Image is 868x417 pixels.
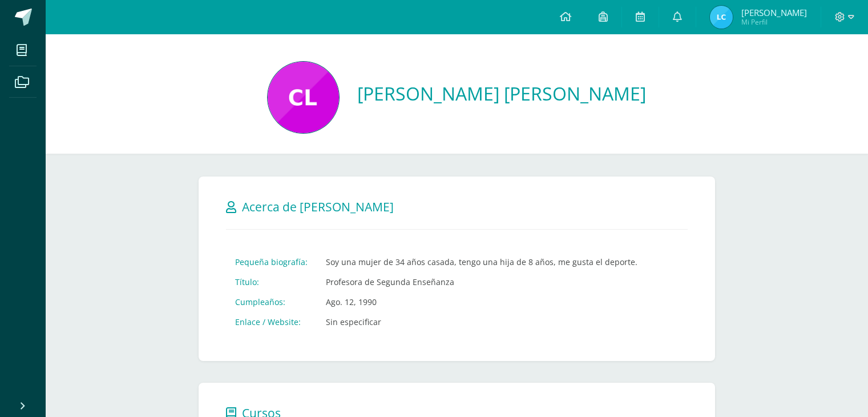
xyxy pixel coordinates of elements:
[226,292,317,312] td: Cumpleaños:
[317,272,647,292] td: Profesora de Segunda Enseñanza
[226,252,317,272] td: Pequeña biografía:
[226,272,317,292] td: Título:
[226,312,317,332] td: Enlace / Website:
[741,7,807,18] span: [PERSON_NAME]
[242,199,394,215] span: Acerca de [PERSON_NAME]
[357,81,646,106] a: [PERSON_NAME] [PERSON_NAME]
[710,6,733,29] img: 7ed812bd2549e4fcfee7b4df3906d1ca.png
[317,312,647,332] td: Sin especificar
[741,17,807,27] span: Mi Perfil
[268,62,339,133] img: b5656d00f747fbf7c34084ab234b54de.png
[317,292,647,312] td: Ago. 12, 1990
[317,252,647,272] td: Soy una mujer de 34 años casada, tengo una hija de 8 años, me gusta el deporte.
